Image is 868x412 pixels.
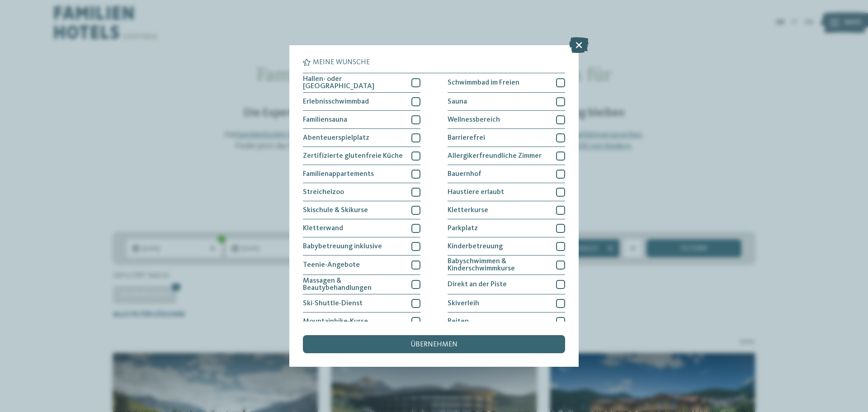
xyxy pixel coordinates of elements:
span: Zertifizierte glutenfreie Küche [303,152,403,160]
span: Babybetreuung inklusive [303,243,382,250]
span: Familienappartements [303,170,374,178]
span: Haustiere erlaubt [448,189,504,196]
span: Mountainbike-Kurse [303,318,368,325]
span: Reiten [448,318,469,325]
span: Kinderbetreuung [448,243,503,250]
span: Streichelzoo [303,189,344,196]
span: Erlebnisschwimmbad [303,98,369,105]
span: Abenteuerspielplatz [303,134,369,142]
span: Babyschwimmen & Kinderschwimmkurse [448,258,549,272]
span: Meine Wünsche [313,59,370,66]
span: Schwimmbad im Freien [448,79,519,86]
span: Wellnessbereich [448,116,500,123]
span: Skischule & Skikurse [303,207,368,214]
span: Hallen- oder [GEOGRAPHIC_DATA] [303,76,405,90]
span: Kletterwand [303,225,343,232]
span: Sauna [448,98,467,105]
span: Allergikerfreundliche Zimmer [448,152,542,160]
span: Parkplatz [448,225,478,232]
span: Skiverleih [448,300,479,307]
span: Barrierefrei [448,134,485,142]
span: Bauernhof [448,170,481,178]
span: Direkt an der Piste [448,281,507,288]
span: übernehmen [410,341,458,348]
span: Familiensauna [303,116,347,123]
span: Ski-Shuttle-Dienst [303,300,363,307]
span: Teenie-Angebote [303,261,360,269]
span: Kletterkurse [448,207,488,214]
span: Massagen & Beautybehandlungen [303,277,405,292]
